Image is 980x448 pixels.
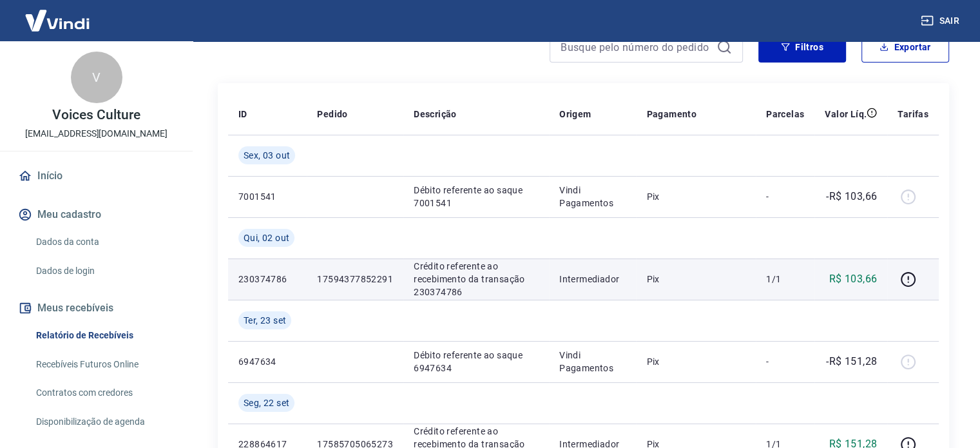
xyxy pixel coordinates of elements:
p: Parcelas [766,108,804,121]
div: V [71,52,122,103]
p: R$ 103,66 [829,271,878,287]
p: 1/1 [766,273,804,286]
span: Sex, 03 out [244,149,290,162]
p: - [766,190,804,203]
a: Contratos com credores [31,380,177,406]
p: -R$ 151,28 [826,354,877,369]
button: Filtros [758,32,846,63]
button: Sair [918,9,965,33]
p: Vindi Pagamentos [559,349,626,375]
a: Relatório de Recebíveis [31,322,177,349]
p: Pix [646,273,745,286]
p: Pagamento [646,108,697,121]
p: 17594377852291 [317,273,393,286]
span: Qui, 02 out [244,231,289,244]
p: ID [238,108,247,121]
p: Descrição [414,108,457,121]
p: Origem [559,108,591,121]
p: 230374786 [238,273,296,286]
p: Pedido [317,108,347,121]
span: Ter, 23 set [244,314,286,327]
p: [EMAIL_ADDRESS][DOMAIN_NAME] [25,127,168,141]
button: Exportar [861,32,949,63]
p: Vindi Pagamentos [559,184,626,209]
p: Pix [646,190,745,203]
p: Débito referente ao saque 7001541 [414,184,539,209]
p: Intermediador [559,273,626,286]
p: 7001541 [238,190,296,203]
a: Disponibilização de agenda [31,409,177,435]
input: Busque pelo número do pedido [561,37,711,57]
p: Crédito referente ao recebimento da transação 230374786 [414,260,539,298]
a: Dados da conta [31,229,177,255]
button: Meus recebíveis [15,294,177,322]
p: Pix [646,355,745,368]
p: Tarifas [898,108,928,121]
p: Valor Líq. [825,108,867,121]
p: -R$ 103,66 [826,189,877,204]
span: Seg, 22 set [244,396,289,409]
a: Início [15,162,177,190]
p: - [766,355,804,368]
p: Voices Culture [52,108,140,122]
p: 6947634 [238,355,296,368]
a: Dados de login [31,258,177,284]
button: Meu cadastro [15,200,177,229]
p: Débito referente ao saque 6947634 [414,349,539,375]
img: Vindi [15,1,99,40]
a: Recebíveis Futuros Online [31,351,177,378]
